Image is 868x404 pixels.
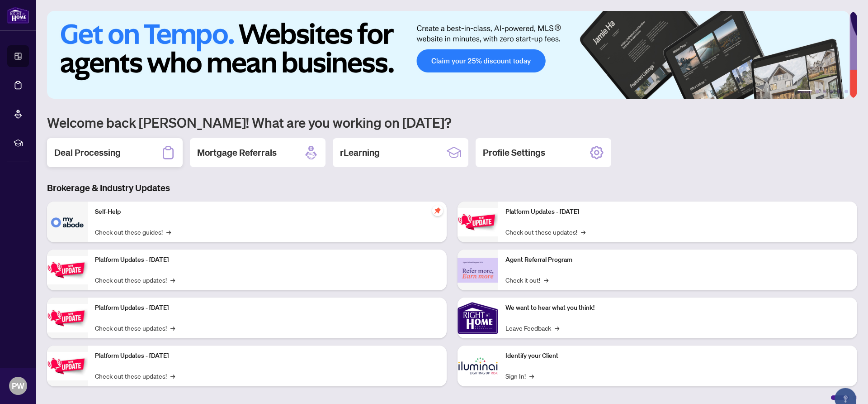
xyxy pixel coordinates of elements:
button: 3 [823,90,826,93]
img: Platform Updates - June 23, 2025 [458,208,498,236]
button: Open asap [832,372,859,399]
p: Agent Referral Program [505,255,850,265]
span: PW [12,380,24,392]
span: → [170,371,175,381]
a: Check out these updates!→ [95,371,175,381]
h2: Mortgage Referrals [197,146,277,159]
span: → [170,275,175,285]
p: Platform Updates - [DATE] [95,255,439,265]
h2: Profile Settings [483,146,545,159]
img: logo [7,7,29,24]
a: Check it out!→ [505,275,548,285]
img: Agent Referral Program [458,258,498,283]
a: Leave Feedback→ [505,323,559,333]
a: Sign In!→ [505,371,534,381]
button: 5 [837,90,841,93]
a: Check out these guides!→ [95,227,171,237]
span: → [544,275,548,285]
button: 2 [816,90,819,93]
h1: Welcome back [PERSON_NAME]! What are you working on [DATE]? [47,114,857,131]
p: Platform Updates - [DATE] [505,207,850,217]
p: We want to hear what you think! [505,303,850,313]
img: Identify your Client [458,346,498,386]
span: → [581,227,585,237]
img: Slide 0 [47,11,849,99]
span: → [166,227,171,237]
h2: Deal Processing [54,146,121,159]
img: We want to hear what you think! [458,298,498,338]
img: Self-Help [47,202,88,242]
span: pushpin [432,205,443,216]
span: → [555,323,559,333]
h3: Brokerage & Industry Updates [47,182,857,194]
img: Platform Updates - July 8, 2025 [47,352,88,380]
button: 4 [830,90,834,93]
img: Platform Updates - September 16, 2025 [47,256,88,284]
span: → [529,371,534,381]
a: Check out these updates!→ [95,323,175,333]
span: → [170,323,175,333]
img: Platform Updates - July 21, 2025 [47,304,88,332]
a: Check out these updates!→ [505,227,585,237]
button: 1 [797,90,812,93]
a: Check out these updates!→ [95,275,175,285]
p: Identify your Client [505,351,850,361]
p: Platform Updates - [DATE] [95,351,439,361]
p: Self-Help [95,207,439,217]
button: 6 [844,90,848,93]
p: Platform Updates - [DATE] [95,303,439,313]
h2: rLearning [340,146,380,159]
